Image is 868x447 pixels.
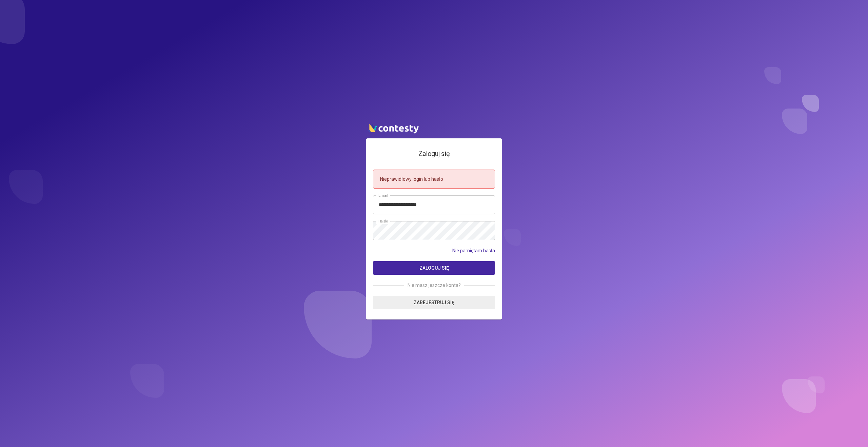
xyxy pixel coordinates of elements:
button: Zaloguj się [373,261,495,275]
span: Zaloguj się [419,265,449,271]
h4: Zaloguj się [373,149,495,159]
a: Nie pamiętam hasła [452,247,495,254]
a: Zarejestruj się [373,296,495,309]
img: contesty logo [366,121,420,135]
div: Nieprawidłowy login lub hasło [373,170,495,189]
span: Nie masz jeszcze konta? [404,281,464,289]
